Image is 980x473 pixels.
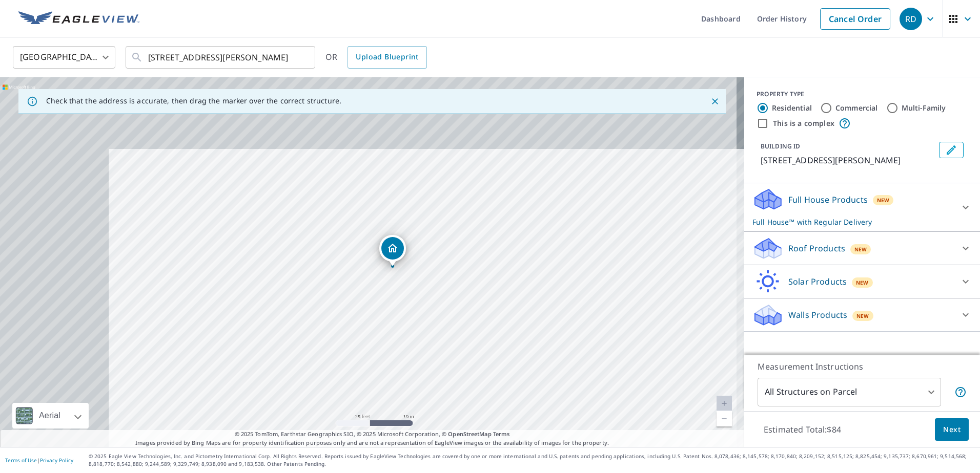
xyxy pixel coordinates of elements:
p: Roof Products [788,242,845,254]
a: Current Level 20, Zoom In Disabled [717,396,732,411]
div: All Structures on Parcel [758,378,941,406]
p: Full House™ with Regular Delivery [752,217,953,227]
p: Walls Products [788,309,847,321]
span: New [877,196,890,204]
img: EV Logo [18,11,139,27]
span: Your report will include each building or structure inside the parcel boundary. In some cases, du... [954,386,967,398]
button: Edit building 1 [939,142,964,158]
span: Next [943,423,961,436]
span: New [856,278,869,287]
div: RD [900,8,922,30]
button: Close [708,95,722,108]
p: [STREET_ADDRESS][PERSON_NAME] [761,154,935,166]
a: Terms of Use [5,457,37,464]
p: | [5,457,73,463]
div: [GEOGRAPHIC_DATA] [13,43,115,72]
div: Walls ProductsNew [752,303,972,327]
p: Solar Products [788,275,847,288]
div: PROPERTY TYPE [757,90,968,99]
span: New [856,312,869,320]
span: New [854,245,867,253]
div: OR [325,46,427,69]
div: Full House ProductsNewFull House™ with Regular Delivery [752,187,972,227]
button: Next [935,418,969,441]
div: Aerial [36,403,64,428]
div: Solar ProductsNew [752,269,972,294]
a: Current Level 20, Zoom Out [717,411,732,426]
a: Privacy Policy [40,457,73,464]
p: BUILDING ID [761,142,800,150]
label: This is a complex [773,118,834,128]
p: Estimated Total: $84 [756,418,849,441]
label: Multi-Family [902,103,946,113]
span: Upload Blueprint [356,51,418,63]
div: Aerial [12,403,89,428]
p: Measurement Instructions [758,360,967,373]
a: OpenStreetMap [448,430,491,438]
p: Full House Products [788,193,868,206]
input: Search by address or latitude-longitude [148,43,294,72]
a: Terms [493,430,510,438]
label: Commercial [835,103,878,113]
div: Dropped pin, building 1, Residential property, 1933 S Stacey St Wichita, KS 67207 [379,235,406,267]
p: Check that the address is accurate, then drag the marker over the correct structure. [46,96,341,105]
a: Cancel Order [820,8,890,30]
span: © 2025 TomTom, Earthstar Geographics SIO, © 2025 Microsoft Corporation, © [235,430,510,439]
p: © 2025 Eagle View Technologies, Inc. and Pictometry International Corp. All Rights Reserved. Repo... [89,453,975,468]
label: Residential [772,103,812,113]
div: Roof ProductsNew [752,236,972,261]
a: Upload Blueprint [348,46,426,69]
